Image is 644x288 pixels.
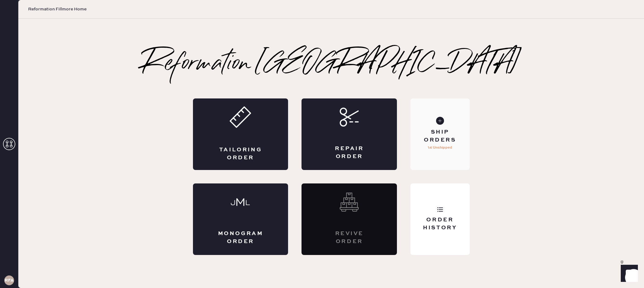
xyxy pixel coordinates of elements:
h3: RFA [5,278,14,282]
div: Monogram Order [217,230,264,245]
div: Revive order [326,230,372,245]
div: Repair Order [326,145,372,160]
span: Reformation Fillmore Home [28,6,87,12]
h2: Reformation [GEOGRAPHIC_DATA] [142,52,520,76]
p: 14 Unshipped [428,144,452,151]
div: Interested? Contact us at care@hemster.co [302,183,397,255]
iframe: Front Chat [615,260,641,287]
div: Order History [415,216,464,231]
div: Ship Orders [415,128,464,144]
div: Tailoring Order [217,146,264,161]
